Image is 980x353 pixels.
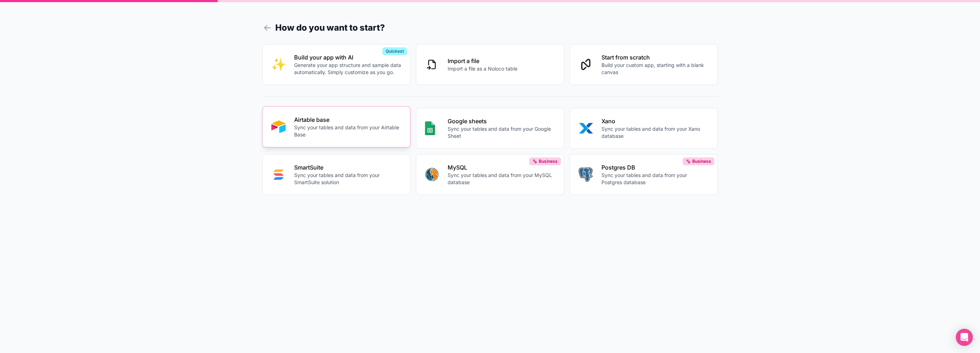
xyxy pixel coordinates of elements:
p: Postgres DB [601,163,709,172]
button: Start from scratchBuild your custom app, starting with a blank canvas [570,44,718,85]
p: MySQL [448,163,555,172]
p: Import a file [448,57,517,65]
img: MYSQL [425,167,439,182]
img: XANO [579,121,593,135]
button: SMART_SUITESmartSuiteSync your tables and data from your SmartSuite solution [262,154,411,195]
h1: How do you want to start? [262,21,718,34]
p: Xano [601,117,709,125]
button: AIRTABLEAirtable baseSync your tables and data from your Airtable Base [262,107,411,147]
p: Google sheets [448,117,555,125]
button: XANOXanoSync your tables and data from your Xano database [570,108,718,149]
img: SMART_SUITE [271,167,286,182]
p: Sync your tables and data from your Airtable Base [294,124,402,138]
span: Business [539,159,558,164]
p: Sync your tables and data from your SmartSuite solution [294,172,402,186]
button: POSTGRESPostgres DBSync your tables and data from your Postgres databaseBusiness [570,154,718,195]
p: Build your app with AI [294,53,402,62]
div: Open Intercom Messenger [956,329,973,346]
img: POSTGRES [579,167,593,182]
img: AIRTABLE [271,120,286,134]
button: GOOGLE_SHEETSGoogle sheetsSync your tables and data from your Google Sheet [416,108,564,149]
p: Import a file as a Noloco table [448,65,517,72]
p: Sync your tables and data from your MySQL database [448,172,555,186]
span: Business [692,159,711,164]
p: Generate your app structure and sample data automatically. Simply customize as you go. [294,62,402,76]
img: INTERNAL_WITH_AI [271,57,286,72]
button: Import a fileImport a file as a Noloco table [416,44,564,85]
img: GOOGLE_SHEETS [425,121,435,135]
p: Start from scratch [601,53,709,62]
p: Sync your tables and data from your Postgres database [601,172,709,186]
button: MYSQLMySQLSync your tables and data from your MySQL databaseBusiness [416,154,564,195]
p: Build your custom app, starting with a blank canvas [601,62,709,76]
p: Sync your tables and data from your Xano database [601,125,709,140]
p: Sync your tables and data from your Google Sheet [448,125,555,140]
button: INTERNAL_WITH_AIBuild your app with AIGenerate your app structure and sample data automatically. ... [262,44,411,85]
p: Airtable base [294,115,402,124]
div: Quickest [382,47,407,55]
p: SmartSuite [294,163,402,172]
